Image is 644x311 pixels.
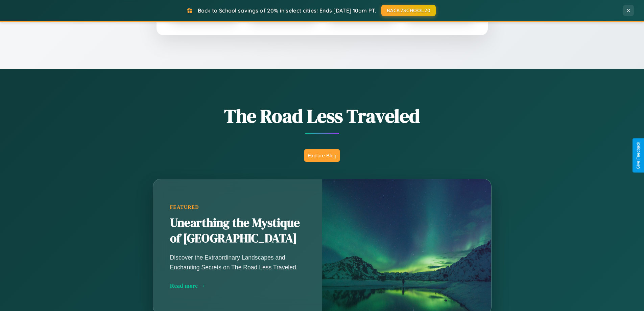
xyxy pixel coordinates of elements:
[198,7,376,14] span: Back to School savings of 20% in select cities! Ends [DATE] 10am PT.
[170,204,305,210] div: Featured
[381,5,436,16] button: BACK2SCHOOL20
[170,215,305,246] h2: Unearthing the Mystique of [GEOGRAPHIC_DATA]
[636,142,641,169] div: Give Feedback
[170,282,305,289] div: Read more →
[170,253,305,272] p: Discover the Extraordinary Landscapes and Enchanting Secrets on The Road Less Traveled.
[119,103,525,129] h1: The Road Less Traveled
[304,149,340,162] button: Explore Blog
